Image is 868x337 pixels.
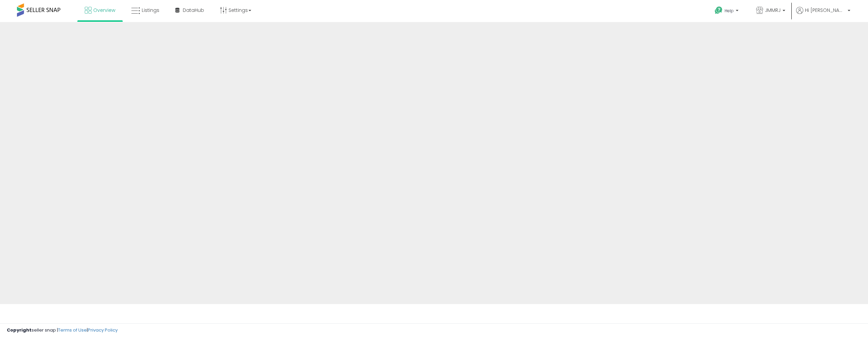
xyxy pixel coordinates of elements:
i: Get Help [714,6,723,15]
a: Hi [PERSON_NAME] [796,7,850,22]
span: Listings [142,7,159,14]
span: Help [725,8,734,14]
span: Hi [PERSON_NAME] [805,7,846,14]
span: DataHub [183,7,204,14]
span: JMMRJ [765,7,781,14]
a: Help [709,1,745,22]
span: Overview [93,7,115,14]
